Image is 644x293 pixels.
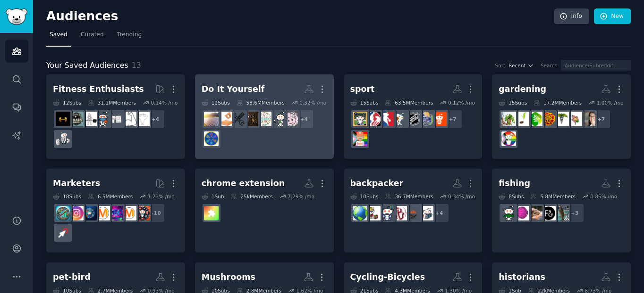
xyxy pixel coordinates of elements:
[109,112,123,126] img: loseit
[597,99,624,106] div: 1.00 % /mo
[366,206,381,220] img: travel
[135,206,150,220] img: socialmedia
[56,112,70,126] img: workout
[257,112,271,126] img: handmade
[530,193,575,200] div: 5.8M Members
[88,193,133,200] div: 6.5M Members
[554,206,569,220] img: ChicagoFishing
[122,206,136,220] img: marketing
[353,206,367,220] img: backpacking
[122,112,136,126] img: strength_training
[501,131,516,146] img: houseplants
[350,99,379,106] div: 15 Sub s
[432,112,447,126] img: sports
[508,62,534,69] button: Recent
[202,193,224,200] div: 1 Sub
[237,99,285,106] div: 58.6M Members
[350,271,425,283] div: Cycling-Bicycles
[350,83,375,95] div: sport
[492,74,631,159] a: gardening15Subs17.2MMembers1.00% /mo+7PlantCareTipsplantsplantclinicwhatsthisplantplantcareNative...
[501,206,516,220] img: bassfishing
[443,109,463,129] div: + 7
[230,193,272,200] div: 25k Members
[270,112,285,126] img: crafts
[195,74,334,159] a: Do It Yourself12Subs58.6MMembers0.32% /mo+4somethingimadecraftshandmadeToolshandymanWoodworking_D...
[299,99,326,106] div: 0.32 % /mo
[591,109,611,129] div: + 7
[46,27,71,47] a: Saved
[145,203,165,223] div: + 10
[419,112,433,126] img: CollegeBasketball
[492,169,631,253] a: fishing8Subs5.8MMembers0.85% /mo+3ChicagoFishingFishing_GearFishingForBeginnersAquariumsbassfishing
[590,193,617,200] div: 0.85 % /mo
[202,99,230,106] div: 12 Sub s
[82,206,97,220] img: digital_marketing
[499,83,546,95] div: gardening
[541,62,558,69] div: Search
[132,61,141,70] span: 13
[135,112,150,126] img: Fitness
[392,112,407,126] img: Basketball
[204,112,219,126] img: SolarDIY
[56,226,70,240] img: PPC
[508,62,525,69] span: Recent
[53,271,91,283] div: pet-bird
[46,169,185,253] a: Marketers18Subs6.5MMembers1.23% /mo+10socialmediamarketingSEODigitalMarketingdigital_marketingIns...
[344,169,483,253] a: backpacker10Subs36.7MMembers0.34% /mo+4JapanTravelCampingandHikingbackpackersolotraveltravelbackp...
[56,131,70,146] img: weightroom
[515,206,529,220] img: Aquariums
[81,31,104,39] span: Curated
[69,206,84,220] img: InstagramMarketing
[46,60,128,72] span: Your Saved Audiences
[151,99,178,106] div: 0.14 % /mo
[95,206,110,220] img: DigitalMarketing
[392,206,407,220] img: backpacker
[568,112,582,126] img: plants
[594,8,631,24] a: New
[499,99,527,106] div: 15 Sub s
[217,112,232,126] img: Woodworking_DIY
[46,74,185,159] a: Fitness Enthusiasts12Subs31.1MMembers0.14% /mo+4Fitnessstrength_trainingloseitHealthGYMGymMotivat...
[501,112,516,126] img: IndoorGarden
[495,62,506,69] div: Sort
[366,112,381,126] img: nbacirclejerk
[379,206,394,220] img: solotravel
[534,99,582,106] div: 17.2M Members
[499,193,524,200] div: 8 Sub s
[53,193,81,200] div: 18 Sub s
[385,99,433,106] div: 63.5M Members
[294,109,314,129] div: + 4
[288,193,314,200] div: 7.29 % /mo
[448,193,475,200] div: 0.34 % /mo
[499,178,530,189] div: fishing
[195,169,334,253] a: chrome extension1Sub25kMembers7.29% /mochrome_extensions
[145,109,165,129] div: + 4
[528,206,542,220] img: FishingForBeginners
[565,203,585,223] div: + 3
[50,31,68,39] span: Saved
[515,112,529,126] img: NativePlantGardening
[148,193,175,200] div: 1.23 % /mo
[283,112,298,126] img: somethingimade
[202,178,285,189] div: chrome extension
[95,112,110,126] img: Health
[541,206,556,220] img: Fishing_Gear
[6,8,27,25] img: GummySearch logo
[406,112,420,126] img: nhl
[88,99,136,106] div: 31.1M Members
[204,206,219,220] img: chrome_extensions
[230,112,245,126] img: handyman
[554,8,589,24] a: Info
[419,206,433,220] img: JapanTravel
[114,27,145,47] a: Trending
[117,31,142,39] span: Trending
[53,83,144,95] div: Fitness Enthusiasts
[379,112,394,126] img: nba
[202,83,265,95] div: Do It Yourself
[53,99,81,106] div: 12 Sub s
[56,206,70,220] img: Affiliatemarketing
[541,112,556,126] img: whatsthisplant
[554,112,569,126] img: plantclinic
[77,27,107,47] a: Curated
[353,112,367,126] img: baseballcards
